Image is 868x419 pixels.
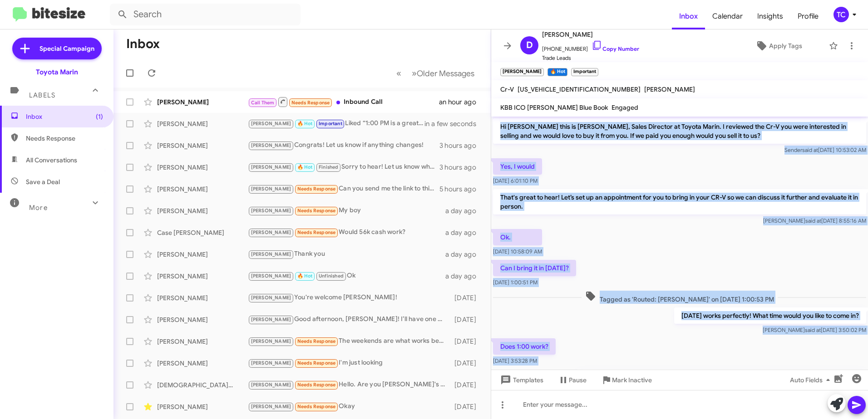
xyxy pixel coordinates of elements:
[157,206,248,215] div: [PERSON_NAME]
[577,369,866,385] p: 1:00 PM is a great time! I’ll schedule your appointment for then. Looking forward to seeing you!
[612,372,652,388] span: Mark Inactive
[445,250,483,259] div: a day ago
[297,229,336,235] span: Needs Response
[732,38,824,54] button: Apply Tags
[784,146,866,153] span: Sender [DATE] 10:53:02 AM
[450,359,483,368] div: [DATE]
[251,100,275,106] span: Call Them
[412,68,417,79] span: »
[406,64,480,83] button: Next
[157,97,248,107] div: [PERSON_NAME]
[157,141,248,150] div: [PERSON_NAME]
[29,204,48,212] span: More
[26,177,60,186] span: Save a Deal
[450,402,483,411] div: [DATE]
[542,29,639,40] span: [PERSON_NAME]
[493,338,556,355] p: Does 1:00 work?
[391,64,480,83] nav: Page navigation example
[493,118,866,144] p: Hi [PERSON_NAME] this is [PERSON_NAME], Sales Director at Toyota Marin. I reviewed the Cr-V you w...
[248,380,450,390] div: Hello. Are you [PERSON_NAME]'s supervisor?
[551,372,594,388] button: Pause
[297,382,336,388] span: Needs Response
[498,372,543,388] span: Templates
[251,186,291,192] span: [PERSON_NAME]
[763,217,866,224] span: [PERSON_NAME] [DATE] 8:55:16 AM
[157,402,248,411] div: [PERSON_NAME]
[391,64,407,83] button: Previous
[29,91,55,99] span: Labels
[826,7,858,22] button: TC
[251,142,291,148] span: [PERSON_NAME]
[36,68,78,77] div: Toyota Marin
[297,360,336,366] span: Needs Response
[248,118,429,129] div: Liked “1:00 PM is a great time! I'll schedule your appointment for then. Looking forward to seein...
[319,164,339,170] span: Finished
[571,68,598,76] small: Important
[297,338,336,344] span: Needs Response
[450,293,483,302] div: [DATE]
[526,38,533,53] span: D
[297,186,336,192] span: Needs Response
[674,307,866,324] p: [DATE] works perfectly! What time would you like to come in?
[644,85,695,93] span: [PERSON_NAME]
[251,121,291,127] span: [PERSON_NAME]
[157,185,248,194] div: [PERSON_NAME]
[542,40,639,54] span: [PHONE_NUMBER]
[542,54,639,63] span: Trade Leads
[493,158,542,175] p: Yes, I would
[157,228,248,237] div: Case [PERSON_NAME]
[297,273,313,279] span: 🔥 Hot
[248,140,439,151] div: Congrats! Let us know if anything changes!
[251,317,291,322] span: [PERSON_NAME]
[445,272,483,281] div: a day ago
[547,68,567,76] small: 🔥 Hot
[705,3,750,29] a: Calendar
[592,45,639,52] a: Copy Number
[251,208,291,214] span: [PERSON_NAME]
[248,184,439,194] div: Can you send me the link to this vehicle so I can see if it is the same vehicle I want?
[493,248,542,255] span: [DATE] 10:58:09 AM
[248,96,439,107] div: Inbound Call
[248,271,445,281] div: Ok
[248,314,450,325] div: Good afternoon, [PERSON_NAME]! I’ll have one of our sales consultants reach out shortly with our ...
[450,337,483,346] div: [DATE]
[96,112,103,121] span: (1)
[750,3,790,29] a: Insights
[805,326,821,333] span: said at
[493,177,538,184] span: [DATE] 6:01:10 PM
[251,273,291,279] span: [PERSON_NAME]
[26,112,103,121] span: Inbox
[802,146,818,153] span: said at
[251,404,291,409] span: [PERSON_NAME]
[450,315,483,324] div: [DATE]
[833,7,849,22] div: TC
[500,85,514,93] span: Cr-V
[790,3,826,29] a: Profile
[439,97,483,107] div: an hour ago
[672,3,705,29] a: Inbox
[251,295,291,301] span: [PERSON_NAME]
[26,156,77,165] span: All Conversations
[450,380,483,390] div: [DATE]
[157,250,248,259] div: [PERSON_NAME]
[12,38,102,59] a: Special Campaign
[429,119,483,128] div: in a few seconds
[493,260,576,276] p: Can I bring it in [DATE]?
[291,100,330,106] span: Needs Response
[39,44,94,53] span: Special Campaign
[763,326,866,333] span: [PERSON_NAME] [DATE] 3:50:02 PM
[248,292,450,303] div: You're welcome [PERSON_NAME]!
[790,372,833,388] span: Auto Fields
[518,85,641,93] span: [US_VEHICLE_IDENTIFICATION_NUMBER]
[248,401,450,412] div: Okay
[783,372,841,388] button: Auto Fields
[612,103,638,112] span: Engaged
[26,134,103,143] span: Needs Response
[439,141,483,150] div: 3 hours ago
[500,68,544,76] small: [PERSON_NAME]
[493,189,866,214] p: That's great to hear! Let’s set up an appointment for you to bring in your CR-V so we can discuss...
[248,358,450,368] div: I'm just looking
[493,357,537,364] span: [DATE] 3:53:28 PM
